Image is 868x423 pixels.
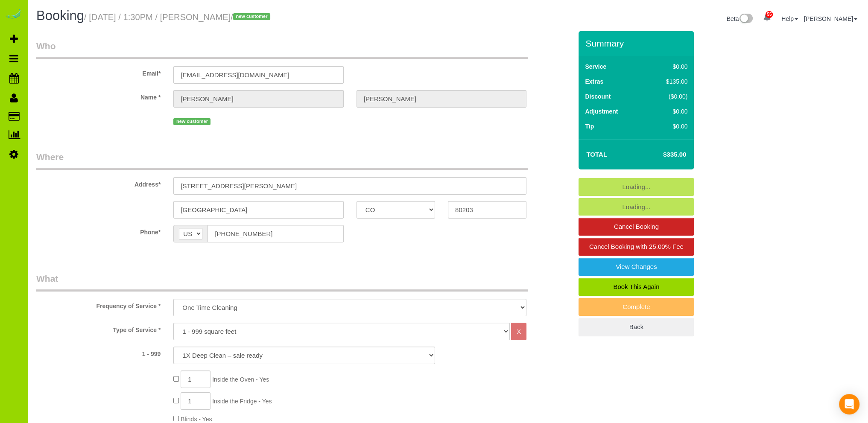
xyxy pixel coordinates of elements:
h3: Summary [585,38,690,48]
span: new customer [233,13,270,20]
a: Beta [727,15,753,22]
a: Cancel Booking [579,218,694,236]
label: Phone* [30,225,167,236]
label: Extras [585,77,603,86]
a: Help [781,15,798,22]
img: New interface [739,14,753,25]
input: Zip Code* [448,201,526,219]
span: new customer [173,118,210,125]
span: Cancel Booking with 25.00% Fee [589,243,684,250]
div: $0.00 [648,62,688,71]
a: Cancel Booking with 25.00% Fee [579,238,694,256]
label: Service [585,62,606,71]
strong: Total [586,151,607,158]
a: View Changes [579,258,694,276]
input: First Name* [173,90,343,108]
span: / [231,12,273,22]
small: / [DATE] / 1:30PM / [PERSON_NAME] [84,12,273,22]
legend: Where [36,151,528,170]
label: Address* [30,177,167,189]
input: City* [173,201,343,219]
label: Name * [30,90,167,102]
span: Inside the Fridge - Yes [212,398,272,405]
h4: $335.00 [637,151,686,158]
a: [PERSON_NAME] [804,15,857,22]
input: Email* [173,66,343,84]
span: Blinds - Yes [181,416,212,423]
a: Back [579,318,694,336]
span: Booking [36,8,84,23]
a: 55 [759,9,775,27]
label: 1 - 999 [30,347,167,358]
div: ($0.00) [648,92,688,101]
div: $0.00 [648,122,688,131]
input: Last Name* [357,90,526,108]
label: Email* [30,66,167,78]
legend: What [36,272,528,292]
label: Frequency of Service * [30,299,167,310]
div: $135.00 [648,77,688,86]
input: Phone* [208,225,343,242]
label: Type of Service * [30,323,167,334]
label: Discount [585,92,611,101]
div: $0.00 [648,107,688,116]
a: Book This Again [579,278,694,296]
label: Adjustment [585,107,618,116]
img: Automaid Logo [5,9,22,20]
legend: Who [36,40,528,59]
span: 55 [766,11,773,18]
label: Tip [585,122,594,131]
span: Inside the Oven - Yes [212,376,269,383]
div: Open Intercom Messenger [839,394,859,414]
